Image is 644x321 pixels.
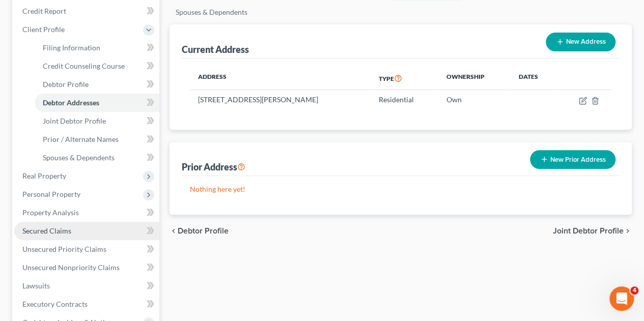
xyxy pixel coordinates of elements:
a: Debtor Profile [35,75,159,94]
span: Credit Counseling Course [43,62,125,70]
th: Address [190,67,370,90]
button: Joint Debtor Profile chevron_right [553,227,632,235]
span: Prior / Alternate Names [43,135,119,143]
span: Credit Report [22,7,66,15]
span: Debtor Profile [178,227,229,235]
span: Spouses & Dependents [43,153,115,162]
button: New Prior Address [530,150,615,169]
span: Lawsuits [22,281,50,290]
span: Personal Property [22,190,80,198]
a: Credit Report [14,2,159,20]
a: Property Analysis [14,203,159,222]
td: Residential [371,90,439,109]
th: Ownership [438,67,510,90]
i: chevron_right [624,227,632,235]
a: Debtor Addresses [35,94,159,112]
td: Own [438,90,510,109]
span: Real Property [22,171,66,180]
button: chevron_left Debtor Profile [170,227,229,235]
a: Executory Contracts [14,295,159,313]
button: New Address [546,33,615,51]
div: Current Address [182,43,249,55]
span: Unsecured Nonpriority Claims [22,263,120,272]
a: Spouses & Dependents [35,149,159,167]
div: Prior Address [182,161,245,173]
th: Type [371,67,439,90]
a: Filing Information [35,39,159,57]
p: Nothing here yet! [190,184,611,194]
a: Credit Counseling Course [35,57,159,75]
a: Lawsuits [14,277,159,295]
span: Property Analysis [22,208,79,217]
span: Secured Claims [22,226,71,235]
span: 4 [630,286,638,295]
iframe: Intercom live chat [609,286,634,311]
i: chevron_left [170,227,178,235]
span: Client Profile [22,25,65,34]
span: Debtor Addresses [43,98,99,107]
span: Joint Debtor Profile [553,227,624,235]
th: Dates [511,67,558,90]
a: Unsecured Nonpriority Claims [14,258,159,277]
span: Unsecured Priority Claims [22,245,106,253]
a: Prior / Alternate Names [35,130,159,149]
td: [STREET_ADDRESS][PERSON_NAME] [190,90,370,109]
span: Debtor Profile [43,80,89,89]
span: Executory Contracts [22,300,88,308]
span: Filing Information [43,43,100,52]
a: Secured Claims [14,222,159,240]
a: Joint Debtor Profile [35,112,159,130]
a: Unsecured Priority Claims [14,240,159,258]
span: Joint Debtor Profile [43,116,106,125]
